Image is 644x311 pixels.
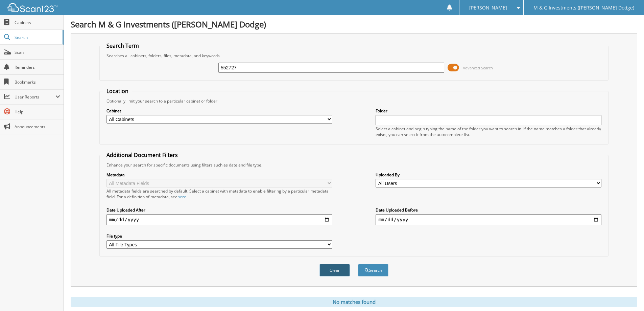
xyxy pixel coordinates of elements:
[177,194,186,200] a: here
[376,126,601,137] div: Select a cabinet and begin typing the name of the folder you want to search in. If the name match...
[376,108,601,114] label: Folder
[15,79,60,85] span: Bookmarks
[103,87,132,95] legend: Location
[71,297,637,307] div: No matches found
[103,98,605,104] div: Optionally limit your search to a particular cabinet or folder
[106,108,332,114] label: Cabinet
[376,214,601,225] input: end
[103,42,142,49] legend: Search Term
[103,53,605,59] div: Searches all cabinets, folders, files, metadata, and keywords
[15,64,60,70] span: Reminders
[106,214,332,225] input: start
[71,19,637,30] h1: Search M & G Investments ([PERSON_NAME] Dodge)
[15,109,60,115] span: Help
[463,65,493,70] span: Advanced Search
[15,124,60,130] span: Announcements
[103,151,181,159] legend: Additional Document Filters
[106,172,332,178] label: Metadata
[106,188,332,200] div: All metadata fields are searched by default. Select a cabinet with metadata to enable filtering b...
[319,264,350,276] button: Clear
[358,264,388,276] button: Search
[15,35,59,40] span: Search
[376,172,601,178] label: Uploaded By
[15,20,60,25] span: Cabinets
[15,49,60,55] span: Scan
[106,233,332,239] label: File type
[106,207,332,213] label: Date Uploaded After
[103,162,605,168] div: Enhance your search for specific documents using filters such as date and file type.
[15,94,55,100] span: User Reports
[533,6,634,10] span: M & G Investments ([PERSON_NAME] Dodge)
[610,279,644,311] iframe: Chat Widget
[7,3,57,12] img: scan123-logo-white.svg
[469,6,507,10] span: [PERSON_NAME]
[376,207,601,213] label: Date Uploaded Before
